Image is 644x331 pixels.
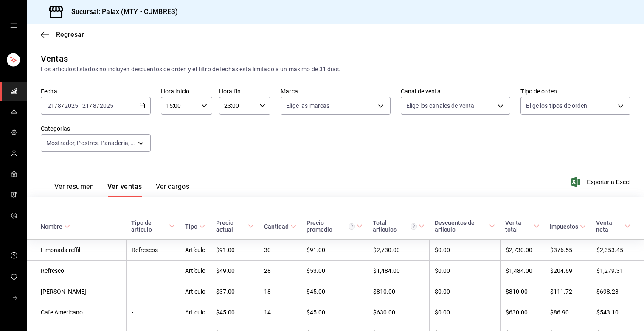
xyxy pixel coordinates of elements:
button: Ver resumen [54,182,94,197]
td: $53.00 [301,261,368,281]
span: Tipo de artículo [131,219,174,233]
span: - [79,102,81,109]
td: [PERSON_NAME] [27,281,126,302]
td: $49.00 [211,261,259,281]
td: 30 [259,240,301,261]
svg: Precio promedio = Total artículos / cantidad [349,223,355,230]
div: Nombre [41,223,62,230]
span: Impuestos [550,223,586,230]
td: $0.00 [430,281,500,302]
td: Limonada reffil [27,240,126,261]
td: Refresco [27,261,126,281]
td: $630.00 [368,302,430,323]
td: $810.00 [500,281,545,302]
td: $543.10 [591,302,644,323]
input: -- [93,102,97,109]
button: Regresar [41,31,84,39]
label: Fecha [41,88,151,94]
span: Total artículos [373,219,425,233]
div: Descuentos de artículo [435,219,487,233]
td: $2,353.45 [591,240,644,261]
span: Mostrador, Postres, Panaderia, Del Bar, Bebida, Pan Dulce, Postres, Bebidas [46,139,135,147]
td: $0.00 [430,240,500,261]
span: / [62,102,64,109]
td: 28 [259,261,301,281]
span: / [90,102,92,109]
div: Venta neta [596,219,623,233]
td: 14 [259,302,301,323]
td: $2,730.00 [368,240,430,261]
span: Tipo [185,223,205,230]
label: Tipo de orden [520,88,630,94]
td: $0.00 [430,302,500,323]
svg: El total artículos considera cambios de precios en los artículos así como costos adicionales por ... [411,223,417,230]
td: Refrescos [126,240,180,261]
td: $698.28 [591,281,644,302]
span: Nombre [41,223,70,230]
td: $45.00 [211,302,259,323]
span: / [97,102,99,109]
td: $111.72 [545,281,591,302]
div: Cantidad [264,223,289,230]
label: Hora inicio [161,88,212,94]
td: $91.00 [211,240,259,261]
div: Tipo de artículo [131,219,167,233]
td: $45.00 [301,302,368,323]
span: Precio actual [216,219,254,233]
td: Cafe Americano [27,302,126,323]
input: -- [57,102,62,109]
td: $37.00 [211,281,259,302]
input: ---- [64,102,79,109]
span: Cantidad [264,223,296,230]
button: Ver ventas [107,182,142,197]
span: Precio promedio [307,219,363,233]
input: -- [47,102,55,109]
td: - [126,302,180,323]
td: $1,279.31 [591,261,644,281]
td: Artículo [180,302,211,323]
td: $376.55 [545,240,591,261]
button: open drawer [10,22,17,29]
td: $810.00 [368,281,430,302]
td: $204.69 [545,261,591,281]
td: $1,484.00 [368,261,430,281]
label: Canal de venta [401,88,511,94]
span: Descuentos de artículo [435,219,495,233]
td: $86.90 [545,302,591,323]
td: - [126,281,180,302]
h3: Sucursal: Palax (MTY - CUMBRES) [65,7,178,17]
label: Categorías [41,126,151,132]
div: Tipo [185,223,197,230]
div: Total artículos [373,219,417,233]
span: Elige los canales de venta [406,101,474,110]
span: Venta neta [596,219,630,233]
td: $630.00 [500,302,545,323]
input: -- [82,102,90,109]
span: Regresar [56,31,84,39]
td: $2,730.00 [500,240,545,261]
button: Exportar a Excel [572,177,630,187]
div: Los artículos listados no incluyen descuentos de orden y el filtro de fechas está limitado a un m... [41,65,630,74]
td: $45.00 [301,281,368,302]
div: navigation tabs [54,182,189,197]
span: Elige las marcas [286,101,329,110]
td: 18 [259,281,301,302]
td: Artículo [180,261,211,281]
td: $0.00 [430,261,500,281]
span: / [55,102,57,109]
div: Precio promedio [307,219,355,233]
td: $1,484.00 [500,261,545,281]
button: Ver cargos [156,182,190,197]
td: Artículo [180,281,211,302]
td: Artículo [180,240,211,261]
td: $91.00 [301,240,368,261]
span: Elige los tipos de orden [526,101,587,110]
label: Marca [281,88,391,94]
div: Impuestos [550,223,578,230]
div: Precio actual [216,219,246,233]
div: Venta total [505,219,532,233]
input: ---- [99,102,114,109]
td: - [126,261,180,281]
div: Ventas [41,52,68,65]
